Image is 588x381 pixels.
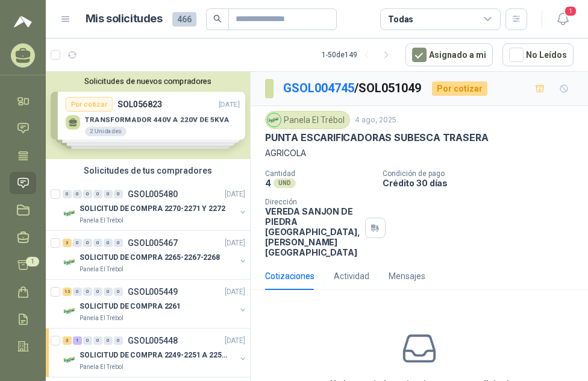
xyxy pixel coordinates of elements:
[63,236,248,274] a: 3 0 0 0 0 0 GSOL005467[DATE] Company LogoSOLICITUD DE COMPRA 2265-2267-2268Panela El Trébol
[265,131,488,144] p: PUNTA ESCARIFICADORAS SUBESCA TRASERA
[63,206,77,221] img: Company Logo
[334,269,369,283] div: Actividad
[213,14,222,23] span: search
[73,239,82,247] div: 0
[104,239,113,247] div: 0
[265,269,314,283] div: Cotizaciones
[225,238,245,249] p: [DATE]
[93,336,102,345] div: 0
[80,216,124,225] p: Panela El Trébol
[389,269,425,283] div: Mensajes
[388,13,413,26] div: Todas
[83,190,92,198] div: 0
[265,111,350,129] div: Panela El Trébol
[93,190,102,198] div: 0
[80,265,124,274] p: Panela El Trébol
[63,336,72,345] div: 3
[73,336,82,345] div: 1
[405,43,493,66] button: Asignado a mi
[93,288,102,296] div: 0
[46,72,250,159] div: Solicitudes de nuevos compradoresPor cotizarSOL056823[DATE] TRANSFORMADOR 440V A 220V DE 5KVA2 Un...
[172,12,196,27] span: 466
[80,301,181,312] p: SOLICITUD DE COMPRA 2261
[63,255,77,269] img: Company Logo
[265,169,373,178] p: Cantidad
[51,77,245,86] button: Solicitudes de nuevos compradores
[104,288,113,296] div: 0
[80,350,230,361] p: SOLICITUD DE COMPRA 2249-2251 A 2256-2258 Y 2262
[128,336,178,345] p: GSOL005448
[80,203,225,215] p: SOLICITUD DE COMPRA 2270-2271 Y 2272
[267,113,281,127] img: Company Logo
[63,239,72,247] div: 3
[383,178,583,188] p: Crédito 30 días
[128,239,178,247] p: GSOL005467
[265,198,360,206] p: Dirección
[63,288,72,296] div: 13
[265,178,271,188] p: 4
[383,169,583,178] p: Condición de pago
[63,333,248,372] a: 3 1 0 0 0 0 GSOL005448[DATE] Company LogoSOLICITUD DE COMPRA 2249-2251 A 2256-2258 Y 2262Panela E...
[225,286,245,298] p: [DATE]
[93,239,102,247] div: 0
[86,10,163,28] h1: Mis solicitudes
[63,353,77,367] img: Company Logo
[83,239,92,247] div: 0
[63,304,77,318] img: Company Logo
[225,335,245,347] p: [DATE]
[26,257,39,266] span: 1
[80,313,124,323] p: Panela El Trébol
[63,187,248,225] a: 0 0 0 0 0 0 GSOL005480[DATE] Company LogoSOLICITUD DE COMPRA 2270-2271 Y 2272Panela El Trébol
[432,81,487,96] div: Por cotizar
[114,288,123,296] div: 0
[283,79,422,98] p: / SOL051049
[502,43,574,66] button: No Leídos
[265,206,360,257] p: VEREDA SANJON DE PIEDRA [GEOGRAPHIC_DATA] , [PERSON_NAME][GEOGRAPHIC_DATA]
[63,285,248,323] a: 13 0 0 0 0 0 GSOL005449[DATE] Company LogoSOLICITUD DE COMPRA 2261Panela El Trébol
[10,254,36,276] a: 1
[114,190,123,198] div: 0
[265,146,574,160] p: AGRICOLA
[83,336,92,345] div: 0
[46,159,250,182] div: Solicitudes de tus compradores
[128,190,178,198] p: GSOL005480
[104,190,113,198] div: 0
[14,14,32,29] img: Logo peakr
[114,336,123,345] div: 0
[225,189,245,200] p: [DATE]
[73,288,82,296] div: 0
[564,5,577,17] span: 1
[73,190,82,198] div: 0
[63,190,72,198] div: 0
[322,45,396,65] div: 1 - 50 de 149
[274,178,296,188] div: UND
[355,115,396,126] p: 4 ago, 2025
[552,8,574,30] button: 1
[128,288,178,296] p: GSOL005449
[114,239,123,247] div: 0
[83,288,92,296] div: 0
[283,81,354,95] a: GSOL004745
[80,252,220,263] p: SOLICITUD DE COMPRA 2265-2267-2268
[80,362,124,372] p: Panela El Trébol
[104,336,113,345] div: 0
